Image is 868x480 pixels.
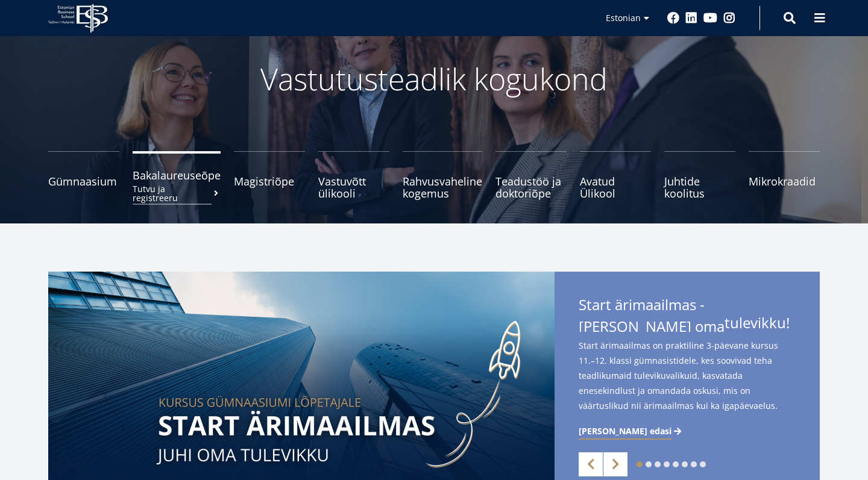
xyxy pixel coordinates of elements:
span: Gümnaasium [48,175,119,187]
span: Magistriõpe [234,175,305,187]
a: [PERSON_NAME] edasi [579,425,684,437]
a: Vastuvõtt ülikooli [318,151,389,199]
a: Gümnaasium [48,151,119,199]
a: Instagram [723,12,735,24]
span: [PERSON_NAME] edasi [579,425,671,437]
a: 6 [682,461,688,467]
span: Start ärimaailmas on praktiline 3-päevane kursus 11.–12. klassi gümnasistidele, kes soovivad teha... [579,338,796,413]
span: tulevikku! [725,314,790,332]
a: Linkedin [685,12,697,24]
a: Previous [579,452,603,476]
span: Bakalaureuseõpe [133,169,221,181]
span: Vastuvõtt ülikooli [318,175,389,199]
a: 2 [646,461,652,467]
a: Facebook [667,12,679,24]
a: Rahvusvaheline kogemus [403,151,482,199]
a: Mikrokraadid [749,151,820,199]
small: Tutvu ja registreeru [133,184,221,202]
a: 4 [664,461,670,467]
a: Next [603,452,627,476]
span: Rahvusvaheline kogemus [403,175,482,199]
a: Teadustöö ja doktoriõpe [495,151,567,199]
a: 3 [655,461,661,467]
a: Magistriõpe [234,151,305,199]
span: Juhtide koolitus [664,175,735,199]
a: 5 [673,461,679,467]
a: 1 [637,461,643,467]
span: Teadustöö ja doktoriõpe [495,175,567,199]
a: Avatud Ülikool [580,151,651,199]
a: 7 [691,461,697,467]
p: Vastutusteadlik kogukond [115,61,753,97]
a: 8 [700,461,706,467]
span: Start ärimaailmas - [PERSON_NAME] oma [579,296,796,335]
a: BakalaureuseõpeTutvu ja registreeru [133,151,221,199]
a: Youtube [703,12,717,24]
span: Mikrokraadid [749,175,820,187]
a: Juhtide koolitus [664,151,735,199]
span: Avatud Ülikool [580,175,651,199]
